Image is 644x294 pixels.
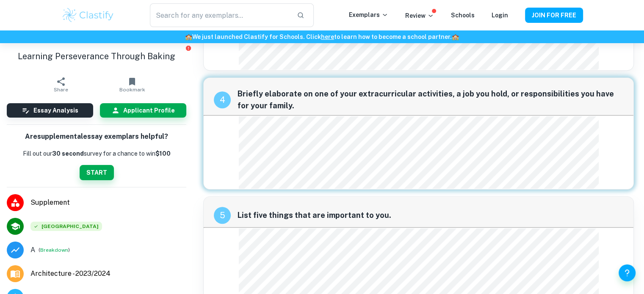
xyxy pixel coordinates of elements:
span: 🏫 [185,33,192,40]
h6: Applicant Profile [123,106,175,115]
a: Major and Application Year [30,269,117,279]
a: here [321,33,334,40]
span: 🏫 [452,33,459,40]
input: Search for any exemplars... [150,3,290,27]
span: [GEOGRAPHIC_DATA] [30,222,102,231]
button: START [80,165,114,180]
p: Grade [30,245,35,255]
div: recipe [214,207,231,224]
button: Share [25,73,97,96]
strong: $100 [155,150,171,157]
span: Architecture - 2023/2024 [30,269,111,279]
p: Exemplars [349,10,388,19]
button: Bookmark [97,73,168,96]
h6: Are supplemental essay exemplars helpful? [25,132,168,142]
div: recipe [214,91,231,108]
button: Essay Analysis [7,103,93,118]
button: Applicant Profile [100,103,186,118]
img: Clastify logo [61,7,115,24]
h6: We just launched Clastify for Schools. Click to learn how to become a school partner. [2,32,642,41]
span: Briefly elaborate on one of your extracurricular activities, a job you hold, or responsibilities ... [238,88,623,112]
button: JOIN FOR FREE [525,8,583,23]
button: Report issue [185,45,191,51]
span: Share [54,87,68,93]
p: Review [405,11,434,20]
a: Schools [451,12,475,19]
div: Accepted: Stanford University [30,222,102,231]
h1: Learning Perseverance Through Baking [7,50,186,63]
a: Login [492,12,508,19]
button: Help and Feedback [619,264,636,281]
button: Breakdown [40,246,68,254]
b: 30 second [52,150,84,157]
h6: Essay Analysis [33,106,78,115]
span: Supplement [30,198,186,208]
span: ( ) [39,246,70,254]
span: Bookmark [119,87,145,93]
p: Fill out our survey for a chance to win [23,149,171,158]
span: List five things that are important to you. [238,209,623,221]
